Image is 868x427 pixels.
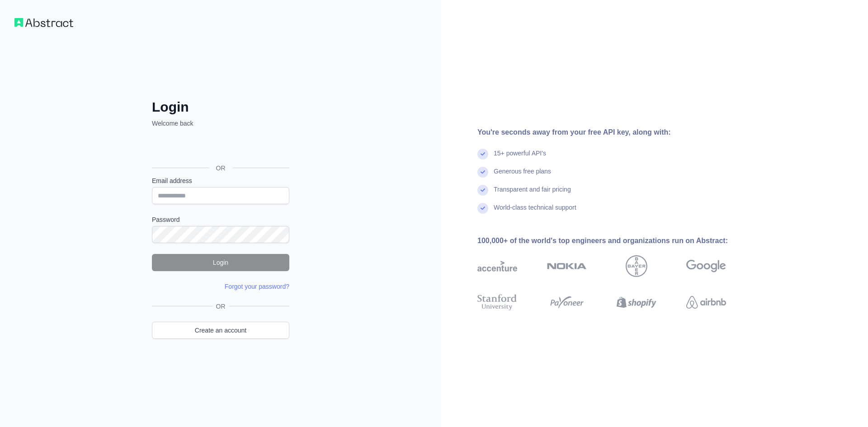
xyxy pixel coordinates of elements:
[626,255,647,277] img: bayer
[152,99,289,115] h2: Login
[477,167,488,178] img: check mark
[494,185,571,203] div: Transparent and fair pricing
[477,149,488,160] img: check mark
[14,18,73,27] img: Workflow
[152,176,289,185] label: Email address
[547,292,587,312] img: payoneer
[152,119,289,128] p: Welcome back
[477,255,517,277] img: accenture
[477,292,517,312] img: stanford university
[209,164,233,173] span: OR
[152,322,289,339] a: Create an account
[152,254,289,271] button: Login
[686,292,726,312] img: airbnb
[477,235,755,246] div: 100,000+ of the world's top engineers and organizations run on Abstract:
[147,138,292,158] iframe: Sign in with Google Button
[494,167,551,185] div: Generous free plans
[477,127,755,138] div: You're seconds away from your free API key, along with:
[477,185,488,196] img: check mark
[212,302,229,311] span: OR
[686,255,726,277] img: google
[477,203,488,214] img: check mark
[225,283,289,290] a: Forgot your password?
[617,292,656,312] img: shopify
[494,149,546,167] div: 15+ powerful API's
[152,215,289,224] label: Password
[547,255,587,277] img: nokia
[494,203,576,221] div: World-class technical support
